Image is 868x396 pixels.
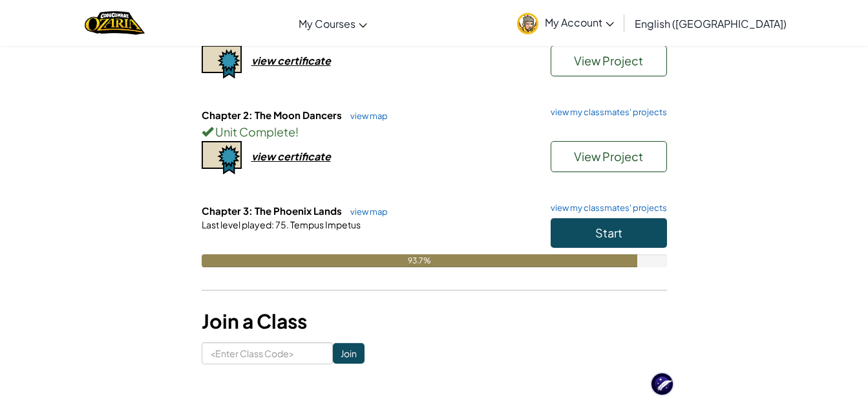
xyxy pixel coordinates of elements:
img: avatar [517,13,538,34]
a: view my classmates' projects [544,204,667,212]
span: Tempus Impetus [289,219,361,230]
span: 75. [274,219,289,230]
span: My Account [545,16,614,29]
img: certificate-icon.png [202,45,242,79]
div: 93.7% [202,254,638,267]
a: view map [344,111,388,121]
span: View Project [574,149,643,164]
span: Start [595,225,622,240]
a: view certificate [202,54,331,67]
img: certificate-icon.png [202,141,242,175]
a: My Account [511,3,620,43]
span: My Courses [299,17,355,30]
span: ! [295,124,299,139]
button: Start [551,218,667,248]
button: View Project [551,45,667,76]
span: English ([GEOGRAPHIC_DATA]) [635,17,787,30]
div: view certificate [251,149,331,163]
h3: Join a Class [202,307,667,336]
span: : [271,219,274,230]
span: Chapter 3: The Phoenix Lands [202,204,344,217]
input: <Enter Class Code> [202,342,333,364]
span: View Project [574,53,643,68]
input: Join [333,343,365,364]
span: Last level played [202,219,271,230]
a: Ozaria by CodeCombat logo [85,10,145,36]
a: view map [344,206,388,217]
span: Chapter 2: The Moon Dancers [202,109,344,121]
div: view certificate [251,54,331,67]
a: My Courses [292,6,374,41]
a: view my classmates' projects [544,108,667,116]
span: Unit Complete [213,124,295,139]
a: view certificate [202,149,331,163]
a: English ([GEOGRAPHIC_DATA]) [628,6,793,41]
img: Home [85,10,145,36]
button: View Project [551,141,667,172]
